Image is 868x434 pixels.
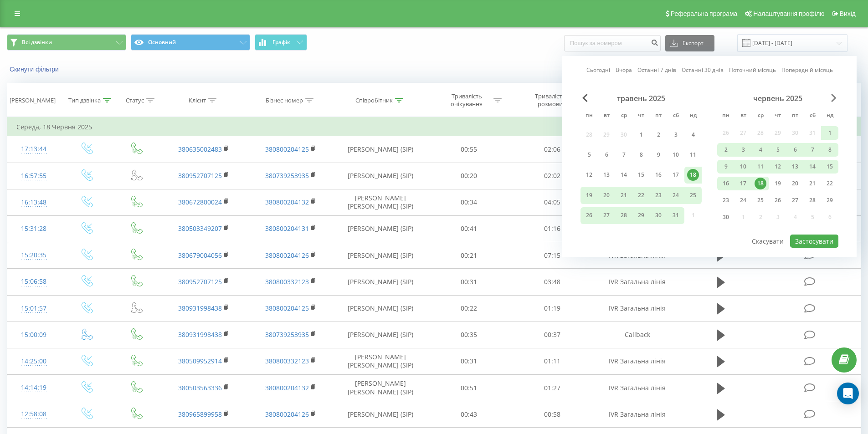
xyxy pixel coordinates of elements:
[594,348,680,374] td: IVR Загальна лінія
[511,322,594,348] td: 00:37
[824,178,836,189] div: 22
[427,242,511,269] td: 00:21
[601,189,612,201] div: 20
[601,209,612,221] div: 27
[670,209,682,221] div: 31
[511,295,594,322] td: 01:19
[582,94,588,102] span: Previous Month
[806,144,818,156] div: 7
[823,109,837,123] abbr: неділя
[772,178,784,189] div: 19
[652,189,664,201] div: 23
[652,149,664,161] div: 9
[511,269,594,295] td: 03:48
[824,161,836,173] div: 15
[720,144,732,156] div: 2
[717,194,734,207] div: пн 23 черв 2025 р.
[684,167,702,184] div: нд 18 трав 2025 р.
[618,209,630,221] div: 28
[334,242,427,269] td: [PERSON_NAME] (SIP)
[511,242,594,269] td: 07:15
[265,383,309,392] a: 380800204132
[615,187,632,204] div: ср 21 трав 2025 р.
[806,109,819,123] abbr: субота
[786,143,804,157] div: пт 6 черв 2025 р.
[7,118,861,136] td: Середа, 18 Червня 2025
[650,207,667,224] div: пт 30 трав 2025 р.
[670,149,682,161] div: 10
[682,66,724,74] a: Останні 30 днів
[652,169,664,181] div: 16
[131,34,250,51] button: Основний
[717,94,838,103] div: червень 2025
[564,35,661,51] input: Пошук за номером
[598,167,615,184] div: вт 13 трав 2025 р.
[427,269,511,295] td: 00:31
[806,178,818,189] div: 21
[772,144,784,156] div: 5
[737,144,749,156] div: 3
[189,97,206,104] div: Клієнт
[16,194,51,211] div: 16:13:48
[717,210,734,224] div: пн 30 черв 2025 р.
[442,92,491,108] div: Тривалість очікування
[720,161,732,173] div: 9
[583,149,595,161] div: 5
[734,177,752,190] div: вт 17 черв 2025 р.
[618,189,630,201] div: 21
[720,211,732,223] div: 30
[586,66,610,74] a: Сьогодні
[427,322,511,348] td: 00:35
[598,207,615,224] div: вт 27 трав 2025 р.
[670,129,682,141] div: 3
[580,94,702,103] div: травень 2025
[684,146,702,163] div: нд 11 трав 2025 р.
[752,143,769,157] div: ср 4 черв 2025 р.
[427,295,511,322] td: 00:22
[687,149,699,161] div: 11
[821,194,838,207] div: нд 29 черв 2025 р.
[594,401,680,428] td: IVR Загальна лінія
[634,109,648,123] abbr: четвер
[824,127,836,139] div: 1
[755,161,766,173] div: 11
[806,194,818,206] div: 28
[684,126,702,143] div: нд 4 трав 2025 р.
[789,178,801,189] div: 20
[650,167,667,184] div: пт 16 трав 2025 р.
[511,401,594,428] td: 00:58
[667,187,684,204] div: сб 24 трав 2025 р.
[687,129,699,141] div: 4
[650,187,667,204] div: пт 23 трав 2025 р.
[355,97,393,104] div: Співробітник
[769,177,786,190] div: чт 19 черв 2025 р.
[684,187,702,204] div: нд 25 трав 2025 р.
[10,97,56,104] div: [PERSON_NAME]
[511,163,594,189] td: 02:02
[821,160,838,174] div: нд 15 черв 2025 р.
[334,375,427,401] td: [PERSON_NAME] [PERSON_NAME] (SIP)
[511,136,594,163] td: 02:06
[594,269,680,295] td: IVR Загальна лінія
[334,163,427,189] td: [PERSON_NAME] (SIP)
[737,161,749,173] div: 10
[526,92,575,108] div: Тривалість розмови
[511,375,594,401] td: 01:27
[632,146,650,163] div: чт 8 трав 2025 р.
[824,194,836,206] div: 29
[16,246,51,264] div: 15:20:35
[427,163,511,189] td: 00:20
[178,330,222,339] a: 380931998438
[635,149,647,161] div: 8
[265,304,309,312] a: 380800204125
[804,194,821,207] div: сб 28 черв 2025 р.
[265,171,309,180] a: 380739253935
[266,97,303,104] div: Бізнес номер
[178,304,222,312] a: 380931998438
[686,109,700,123] abbr: неділя
[772,194,784,206] div: 26
[7,34,126,51] button: Всі дзвінки
[632,187,650,204] div: чт 22 трав 2025 р.
[601,169,612,181] div: 13
[717,143,734,157] div: пн 2 черв 2025 р.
